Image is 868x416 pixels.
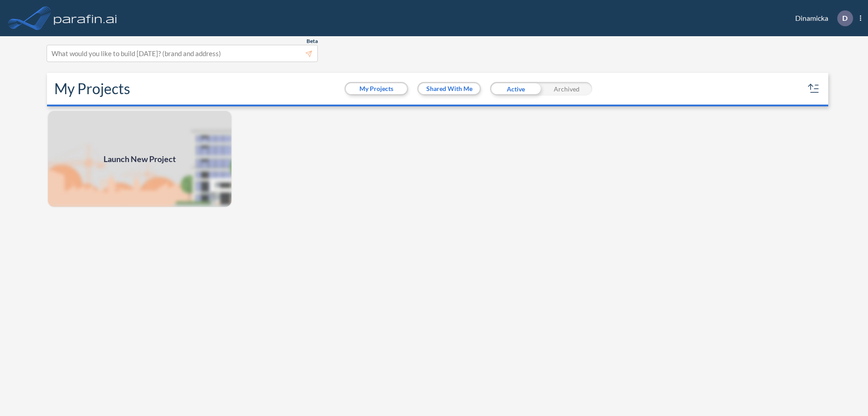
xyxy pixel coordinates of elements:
[52,9,119,27] img: logo
[104,153,176,165] span: Launch New Project
[47,110,232,208] a: Launch New Project
[541,82,592,96] div: Archived
[54,80,130,97] h2: My Projects
[842,14,848,22] p: D
[419,83,480,94] button: Shared With Me
[47,110,232,208] img: add
[307,38,318,45] span: Beta
[782,10,861,26] div: Dinamicka
[490,82,541,96] div: Active
[346,83,407,94] button: My Projects
[807,81,821,96] button: sort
